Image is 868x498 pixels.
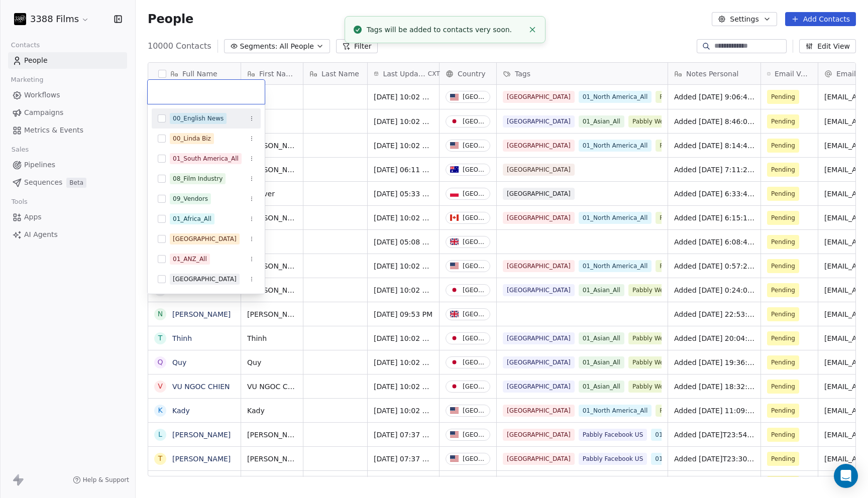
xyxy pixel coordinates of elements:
button: Close toast [526,23,539,36]
div: [GEOGRAPHIC_DATA] [173,234,237,243]
div: 00_Linda Biz [173,134,211,143]
div: [GEOGRAPHIC_DATA] [173,275,237,284]
div: 01_South America_All [173,154,239,163]
div: 01_ANZ_All [173,255,207,264]
div: 09_Vendors [173,194,208,203]
div: Tags will be added to contacts very soon. [367,25,524,35]
div: 08_Film Industry [173,174,223,183]
div: 00_English News [173,114,224,123]
div: 01_Africa_All [173,214,211,223]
